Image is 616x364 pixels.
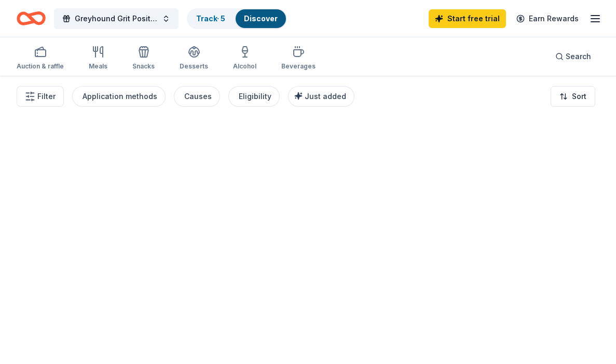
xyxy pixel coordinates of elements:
button: Snacks [132,41,155,76]
a: Start free trial [429,9,506,28]
div: Desserts [180,62,208,71]
span: Sort [572,90,586,103]
div: Beverages [281,62,316,71]
a: Discover [244,14,278,23]
div: Eligibility [239,90,271,103]
button: Beverages [281,41,316,76]
div: Snacks [132,62,155,71]
div: Application methods [83,90,157,103]
button: Desserts [180,41,208,76]
div: Alcohol [233,62,256,71]
a: Home [17,6,46,31]
button: Track· 5Discover [187,8,287,29]
button: Search [547,46,599,67]
button: Alcohol [233,41,256,76]
button: Just added [288,86,354,107]
button: Causes [174,86,220,107]
span: Search [566,50,591,63]
div: Meals [89,62,107,71]
button: Greyhound Grit Positive Behavior and Growth Incentive [54,8,179,29]
span: Just added [305,92,346,101]
span: Greyhound Grit Positive Behavior and Growth Incentive [75,12,158,25]
div: Auction & raffle [17,62,64,71]
button: Application methods [72,86,166,107]
span: Filter [37,90,56,103]
div: Causes [184,90,212,103]
button: Auction & raffle [17,41,64,76]
a: Track· 5 [196,14,225,23]
a: Earn Rewards [510,9,585,28]
button: Filter [17,86,64,107]
button: Eligibility [228,86,280,107]
button: Sort [551,86,595,107]
button: Meals [89,41,107,76]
